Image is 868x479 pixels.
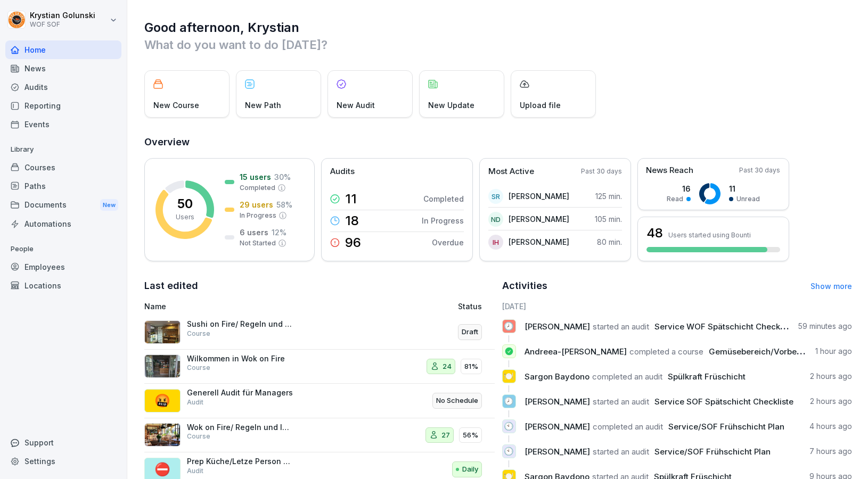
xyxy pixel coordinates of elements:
[345,214,359,227] p: 18
[144,315,495,350] a: Sushi on Fire/ Regeln und InformationenCourseDraft
[187,423,293,432] p: Wok on Fire/ Regeln und Informationen
[144,354,181,378] img: lx2igcgni9d4l000isjalaip.png
[5,115,121,134] a: Events
[337,100,375,111] p: New Audit
[5,40,121,59] div: Home
[330,166,355,178] p: Audits
[5,452,121,470] a: Settings
[525,346,627,357] span: Andreea-[PERSON_NAME]
[5,258,121,276] a: Employees
[525,397,590,407] span: [PERSON_NAME]
[504,394,514,409] p: 🕗
[187,398,203,407] p: Audit
[5,214,121,233] a: Automations
[798,321,852,332] p: 59 minutes ago
[100,199,118,211] div: New
[646,224,663,242] h3: 48
[154,391,170,410] p: 🤬
[272,227,286,238] p: 12 %
[654,321,796,332] span: Service WOF Spätschicht Checkliste
[504,369,514,384] p: 🍽️
[592,371,662,382] span: completed an audit
[5,96,121,115] div: Reporting
[667,194,683,204] p: Read
[502,301,853,312] h6: [DATE]
[593,397,649,407] span: started an audit
[5,158,121,177] a: Courses
[668,231,751,239] p: Users started using Bounti
[709,346,824,357] span: Gemüsebereich/Vorbereitung
[428,100,474,111] p: New Update
[593,422,663,432] span: completed an audit
[5,59,121,78] a: News
[187,354,293,364] p: Wilkommen in Wok on Fire
[240,238,276,248] p: Not Started
[502,278,547,293] h2: Activities
[187,319,293,329] p: Sushi on Fire/ Regeln und Informationen
[488,235,503,250] div: IH
[595,191,622,202] p: 125 min.
[177,197,193,210] p: 50
[432,237,464,248] p: Overdue
[441,430,450,441] p: 27
[443,361,452,372] p: 24
[144,423,181,447] img: lr4cevy699ul5vij1e34igg4.png
[525,422,590,432] span: [PERSON_NAME]
[144,418,495,453] a: Wok on Fire/ Regeln und InformationenCourse2756%
[520,100,561,111] p: Upload file
[240,171,271,183] p: 15 users
[654,397,793,407] span: Service SOF Spätschicht Checkliste
[581,167,622,176] p: Past 30 days
[5,276,121,295] div: Locations
[144,19,852,36] h1: Good afternoon, Krystian
[5,177,121,195] a: Paths
[240,211,276,220] p: In Progress
[462,464,478,475] p: Daily
[488,212,503,227] div: ND
[509,213,569,225] p: [PERSON_NAME]
[809,446,852,457] p: 7 hours ago
[525,447,590,457] span: [PERSON_NAME]
[187,466,203,476] p: Audit
[240,199,273,210] p: 29 users
[815,346,852,357] p: 1 hour ago
[436,395,478,406] p: No Schedule
[187,432,210,441] p: Course
[274,171,291,183] p: 30 %
[464,361,478,372] p: 81%
[240,183,275,193] p: Completed
[5,433,121,452] div: Support
[422,215,464,226] p: In Progress
[345,193,357,205] p: 11
[810,282,852,291] a: Show more
[739,166,780,175] p: Past 30 days
[5,78,121,96] a: Audits
[176,212,194,222] p: Users
[646,164,693,177] p: News Reach
[187,388,293,398] p: Generell Audit für Managers
[423,193,464,204] p: Completed
[30,11,95,20] p: Krystian Golunski
[654,447,771,457] span: Service/SOF Frühschicht Plan
[276,199,292,210] p: 58 %
[5,241,121,258] p: People
[144,384,495,418] a: 🤬Generell Audit für ManagersAuditNo Schedule
[509,191,569,202] p: [PERSON_NAME]
[187,457,293,466] p: Prep Küche/Letze Person exit
[345,236,361,249] p: 96
[5,195,121,215] div: Documents
[810,396,852,407] p: 2 hours ago
[144,320,181,344] img: nsy3j7j0359sgxoxlx1dqr88.png
[144,36,852,53] p: What do you want to do [DATE]?
[597,236,622,247] p: 80 min.
[593,321,649,332] span: started an audit
[245,100,281,111] p: New Path
[509,236,569,247] p: [PERSON_NAME]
